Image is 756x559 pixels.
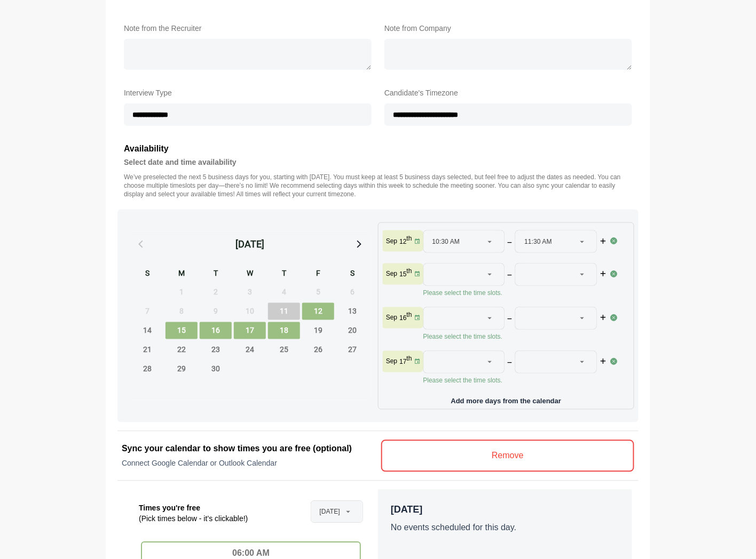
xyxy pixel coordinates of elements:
span: Thursday, September 11, 2025 [268,303,300,320]
h4: Select date and time availability [124,156,632,169]
p: Please select the time slots. [423,377,610,385]
span: Sunday, September 7, 2025 [131,303,163,320]
span: Tuesday, September 23, 2025 [200,341,232,358]
p: [DATE] [391,502,619,517]
span: Monday, September 15, 2025 [166,322,198,339]
span: Sunday, September 28, 2025 [131,361,163,378]
sup: th [407,235,412,242]
strong: 12 [399,238,406,245]
span: Friday, September 12, 2025 [302,303,334,320]
div: M [166,268,198,282]
strong: 15 [399,271,406,278]
span: Tuesday, September 16, 2025 [200,322,232,339]
v-button: Remove [381,440,634,472]
p: Connect Google Calendar or Outlook Calendar [122,458,375,469]
span: 11:30 AM [524,231,552,252]
span: Saturday, September 20, 2025 [336,322,368,339]
span: Wednesday, September 17, 2025 [234,322,266,339]
span: Monday, September 1, 2025 [166,284,198,301]
div: F [302,268,334,282]
span: Thursday, September 18, 2025 [268,322,300,339]
sup: th [407,355,412,363]
p: Sep [386,357,397,366]
span: Sunday, September 14, 2025 [131,322,163,339]
div: [DATE] [235,237,264,252]
p: Please select the time slots. [423,289,610,298]
span: Friday, September 19, 2025 [302,322,334,339]
span: Tuesday, September 2, 2025 [200,284,232,301]
span: Wednesday, September 24, 2025 [234,341,266,358]
label: Candidate's Timezone [384,86,632,99]
span: Monday, September 8, 2025 [166,303,198,320]
span: Sunday, September 21, 2025 [131,341,163,358]
label: Note from the Recruiter [124,22,372,35]
p: Add more days from the calendar [383,394,629,405]
label: Interview Type [124,86,372,99]
p: Times you're free [139,503,248,514]
span: Friday, September 26, 2025 [302,341,334,358]
span: [DATE] [320,501,340,523]
span: Saturday, September 13, 2025 [336,303,368,320]
sup: th [407,312,412,319]
p: (Pick times below - it’s clickable!) [139,514,248,524]
span: 10:30 AM [432,231,460,252]
span: Friday, September 5, 2025 [302,284,334,301]
p: Sep [386,314,397,322]
span: Thursday, September 4, 2025 [268,284,300,301]
h3: Availability [124,142,632,156]
p: Sep [386,237,397,245]
span: Monday, September 29, 2025 [166,361,198,378]
p: No events scheduled for this day. [391,522,619,534]
p: We’ve preselected the next 5 business days for you, starting with [DATE]. You must keep at least ... [124,173,632,198]
div: W [234,268,266,282]
sup: th [407,268,412,275]
div: S [336,268,368,282]
span: Monday, September 22, 2025 [166,341,198,358]
strong: 17 [399,358,406,366]
div: T [268,268,300,282]
span: Tuesday, September 30, 2025 [200,361,232,378]
p: Sep [386,270,397,278]
strong: 16 [399,315,406,322]
span: Saturday, September 27, 2025 [336,341,368,358]
h2: Sync your calendar to show times you are free (optional) [122,443,375,456]
span: Tuesday, September 9, 2025 [200,303,232,320]
label: Note from Company [384,22,632,35]
div: T [200,268,232,282]
span: Saturday, September 6, 2025 [336,284,368,301]
div: S [131,268,163,282]
span: Thursday, September 25, 2025 [268,341,300,358]
p: Please select the time slots. [423,333,610,341]
span: Wednesday, September 3, 2025 [234,284,266,301]
span: Wednesday, September 10, 2025 [234,303,266,320]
